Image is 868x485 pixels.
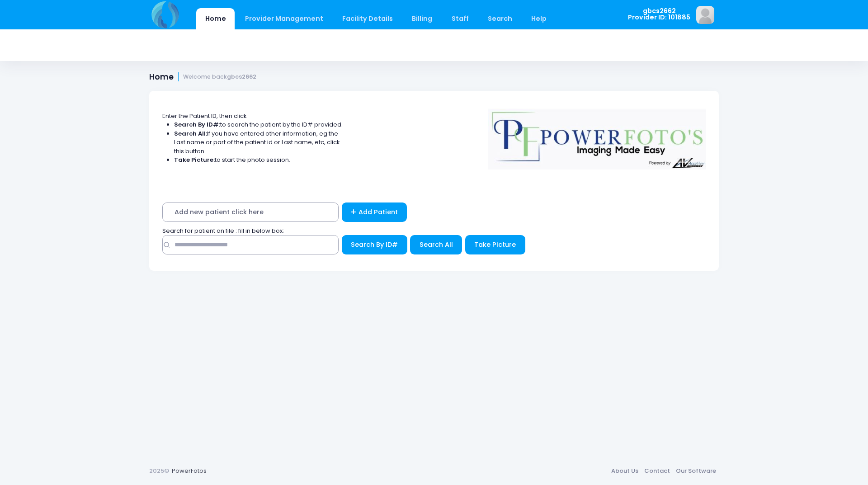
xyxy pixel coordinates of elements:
span: 2025© [149,466,169,475]
h1: Home [149,72,256,82]
a: Our Software [673,463,719,479]
span: Enter the Patient ID, then click [162,112,247,120]
button: Search All [410,235,462,254]
a: Help [523,8,556,29]
a: Add Patient [342,202,407,222]
li: to search the patient by the ID# provided. [174,120,343,129]
span: Search for patient on file : fill in below box; [162,226,284,235]
a: Facility Details [334,8,402,29]
span: Search All [420,240,453,249]
span: Search By ID# [351,240,398,249]
button: Take Picture [465,235,525,254]
a: Search [479,8,521,29]
img: image [696,6,714,24]
span: Take Picture [474,240,516,249]
a: PowerFotos [172,466,207,475]
a: Home [196,8,235,29]
a: About Us [608,463,641,479]
li: to start the photo session. [174,155,343,165]
strong: Search By ID#: [174,120,220,129]
a: Staff [443,8,477,29]
button: Search By ID# [342,235,407,254]
img: Logo [484,103,710,170]
strong: gbcs2662 [227,73,256,80]
a: Provider Management [236,8,332,29]
a: Billing [403,8,441,29]
small: Welcome back [183,74,256,80]
a: Contact [641,463,673,479]
span: gbcs2662 Provider ID: 101885 [628,8,690,21]
strong: Search All: [174,129,207,138]
strong: Take Picture: [174,155,215,164]
li: If you have entered other information, eg the Last name or part of the patient id or Last name, e... [174,129,343,156]
span: Add new patient click here [162,202,339,222]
